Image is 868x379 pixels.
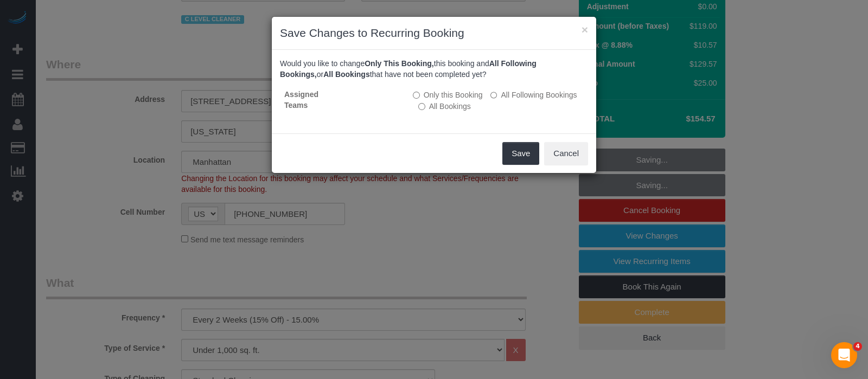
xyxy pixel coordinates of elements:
b: All Bookings [323,70,370,79]
button: Save [502,142,539,165]
strong: Assigned Teams [284,90,318,110]
iframe: Intercom live chat [831,342,857,368]
button: Cancel [544,142,588,165]
span: 4 [853,342,862,351]
h3: Save Changes to Recurring Booking [280,25,588,41]
input: All Bookings [418,103,425,110]
b: Only This Booking, [365,59,434,68]
p: Would you like to change this booking and or that have not been completed yet? [280,58,588,80]
input: Only this Booking [413,92,420,99]
label: All bookings that have not been completed yet will be changed. [418,101,471,112]
label: This and all the bookings after it will be changed. [490,89,577,100]
label: All other bookings in the series will remain the same. [413,89,483,100]
button: × [582,24,588,35]
input: All Following Bookings [490,92,497,99]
